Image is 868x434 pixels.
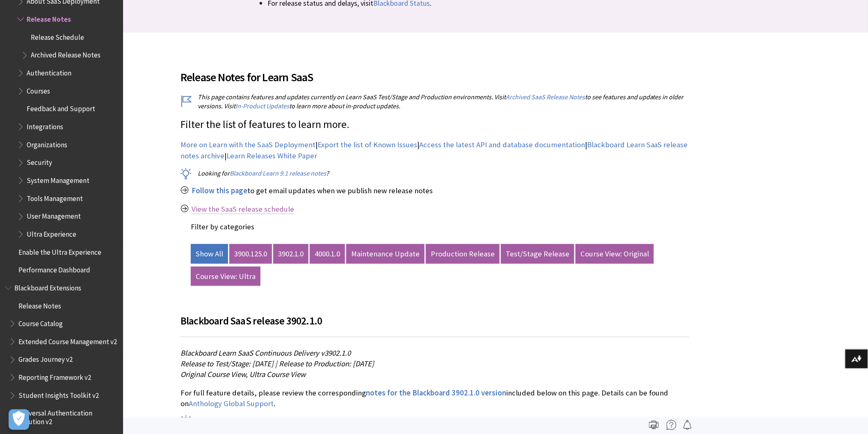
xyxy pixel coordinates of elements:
span: Release Notes [18,299,61,310]
a: View the SaaS release schedule [192,204,294,214]
span: Release to Test/Stage: [DATE] | Release to Production: [DATE] [180,359,374,368]
a: Archived SaaS Release Notes [506,93,585,101]
a: Maintenance Update [346,244,425,264]
span: Original Course View, Ultra Course View [180,370,306,379]
span: Security [27,156,52,167]
img: More help [667,420,676,430]
span: Release Notes [27,12,71,23]
a: Show All [191,244,228,264]
span: Organizations [27,138,67,149]
span: Universal Authentication Solution v2 [18,407,117,426]
span: Blackboard Learn SaaS Continuous Delivery v3902.1.0 [180,348,351,358]
span: Grades Journey v2 [18,353,73,364]
span: Integrations [27,120,63,131]
a: notes for the Blackboard 3902.1.0 version [366,388,506,398]
span: Blackboard SaaS release 3902.1.0 [180,314,322,327]
span: System Management [27,174,89,185]
a: Production Release [426,244,500,264]
span: User Management [27,210,81,221]
a: Blackboard Learn SaaS release notes archive [180,140,688,160]
p: For full feature details, please review the corresponding included below on this page. Details ca... [180,388,689,409]
a: More on Learn with the SaaS Deployment [180,140,315,150]
a: Blackboard Learn 9.1 release notes [230,169,326,178]
span: Ultra Experience [27,227,76,238]
span: Blackboard Extensions [14,281,81,292]
span: Reporting Framework v2 [18,370,91,381]
a: 3900.125.0 [229,244,272,264]
p: Looking for ? [180,169,689,178]
span: Release Schedule [31,30,84,41]
label: Filter by categories [191,222,254,231]
button: Open Preferences [9,409,29,430]
p: For more information on updates and bug fixes, please visit . [180,417,689,426]
span: Feedback and Support [27,102,95,113]
img: Print [649,420,659,430]
p: Filter the list of features to learn more. [180,117,689,132]
a: In-Product Updates [235,102,289,110]
img: Follow this page [683,420,692,430]
a: Course View: Original [576,244,654,264]
span: Archived Release Notes [31,48,101,59]
a: Export the list of Known Issues [318,140,417,150]
span: Student Insights Toolkit v2 [18,388,99,400]
span: Performance Dashboard [18,263,90,274]
span: Enable the Ultra Experience [18,245,101,256]
a: Course View: Ultra [191,267,260,286]
nav: Book outline for Blackboard Extensions [5,281,118,426]
a: 4000.1.0 [310,244,345,264]
p: This page contains features and updates currently on Learn SaaS Test/Stage and Production environ... [180,92,689,111]
a: 3902.1.0 [273,244,308,264]
a: Access the latest API and database documentation [419,140,585,150]
span: Courses [27,84,50,95]
p: to get email updates when we publish new release notes [180,185,689,196]
h2: Release Notes for Learn SaaS [180,59,689,86]
span: Authentication [27,66,71,77]
a: Learn Releases White Paper [226,151,317,161]
p: | | | | [180,139,689,161]
a: Follow this page [192,186,247,196]
span: Tools Management [27,192,83,203]
a: Anthology Global Support [189,399,274,409]
a: Test/Stage Release [501,244,574,264]
span: Course Catalog [18,317,63,328]
span: Extended Course Management v2 [18,335,117,346]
